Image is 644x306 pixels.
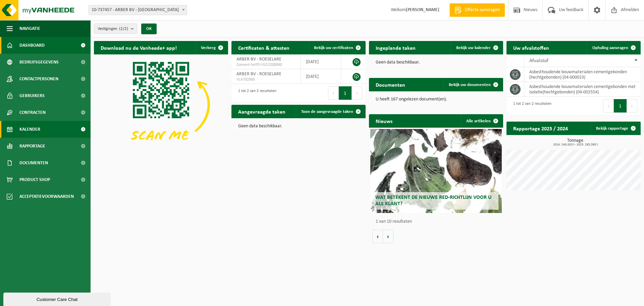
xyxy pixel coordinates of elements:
button: Next [352,86,362,100]
a: Ophaling aanvragen [587,41,640,54]
span: Toon de aangevraagde taken [301,110,353,114]
span: Bekijk uw documenten [449,83,491,87]
td: asbesthoudende bouwmaterialen cementgebonden met isolatie(hechtgebonden) (04-002554) [524,82,641,97]
strong: [PERSON_NAME] [406,7,439,12]
a: Alle artikelen [461,114,502,128]
td: asbesthoudende bouwmaterialen cementgebonden (hechtgebonden) (04-000023) [524,67,641,82]
span: Wat betekent de nieuwe RED-richtlijn voor u als klant? [375,195,491,207]
span: Contactpersonen [19,71,58,87]
span: Gebruikers [19,87,45,104]
span: Rapportage [19,138,45,155]
td: [DATE] [301,54,341,69]
p: Geen data beschikbaar. [376,60,496,65]
h2: Uw afvalstoffen [506,41,556,54]
button: Vestigingen(2/2) [94,24,137,34]
h2: Ingeplande taken [369,41,422,54]
span: Acceptatievoorwaarden [19,188,74,205]
span: Navigatie [19,20,40,37]
span: VLA702906 [236,77,296,82]
h2: Nieuws [369,114,399,127]
span: Dashboard [19,37,45,54]
button: 1 [614,99,627,113]
span: 10-737457 - ARBER BV - ROESELARE [89,5,187,15]
iframe: chat widget [3,291,112,306]
span: ARBER BV - ROESELARE [236,57,281,62]
h2: Rapportage 2025 / 2024 [506,122,575,135]
span: Bekijk uw certificaten [314,46,353,50]
span: 10-737457 - ARBER BV - ROESELARE [89,5,187,15]
a: Bekijk uw documenten [443,78,502,91]
span: Vestigingen [98,24,128,34]
span: 2024: 249,920 t - 2025: 285,580 t [510,143,641,146]
h3: Tonnage [510,138,641,146]
button: Verberg [196,41,227,54]
span: Afvalstof [529,58,548,63]
button: Next [627,99,637,113]
span: Consent-SelfD-VEG2200040 [236,62,296,68]
span: Verberg [201,46,216,50]
td: [DATE] [301,69,341,84]
button: OK [141,24,157,34]
span: Kalender [19,121,40,138]
count: (2/2) [119,27,128,31]
button: Previous [603,99,614,113]
span: Documenten [19,155,48,171]
div: 1 tot 2 van 2 resultaten [510,98,551,113]
img: Download de VHEPlus App [94,54,228,155]
button: 1 [339,86,352,100]
span: Product Shop [19,171,50,188]
p: Geen data beschikbaar. [238,124,359,129]
button: Previous [328,86,339,100]
div: 1 tot 2 van 2 resultaten [235,86,276,100]
h2: Download nu de Vanheede+ app! [94,41,183,54]
span: Bedrijfsgegevens [19,54,59,71]
span: Offerte aanvragen [463,7,501,13]
h2: Aangevraagde taken [231,105,292,118]
p: U heeft 167 ongelezen document(en). [376,97,496,102]
a: Toon de aangevraagde taken [296,105,365,118]
a: Offerte aanvragen [449,3,505,17]
h2: Certificaten & attesten [231,41,296,54]
button: Vorige [372,230,383,243]
h2: Documenten [369,78,412,91]
a: Bekijk rapportage [591,122,640,135]
span: Contracten [19,104,46,121]
a: Bekijk uw certificaten [309,41,365,54]
span: ARBER BV - ROESELARE [236,72,281,77]
button: Volgende [383,230,393,243]
span: Bekijk uw kalender [456,46,491,50]
a: Wat betekent de nieuwe RED-richtlijn voor u als klant? [370,129,502,213]
p: 1 van 10 resultaten [376,219,500,224]
span: Ophaling aanvragen [592,46,628,50]
a: Bekijk uw kalender [451,41,502,54]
